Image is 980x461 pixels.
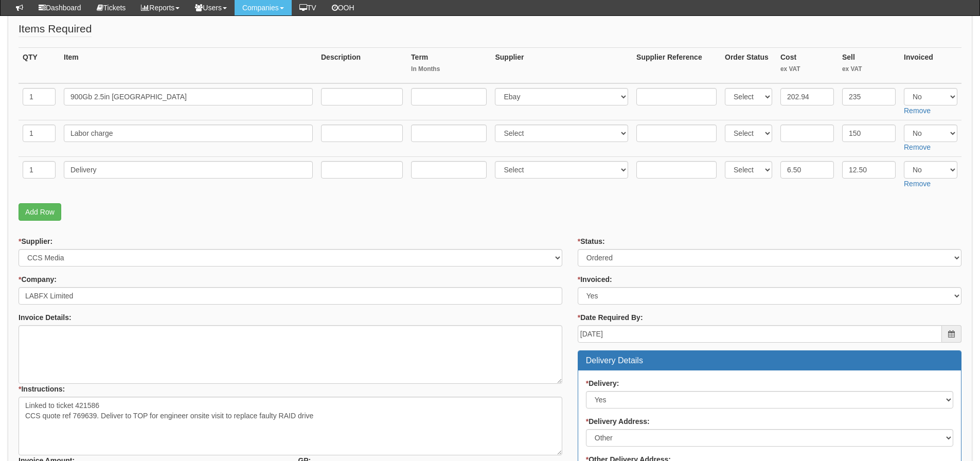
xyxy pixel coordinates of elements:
label: Instructions: [19,384,65,394]
small: In Months [411,65,487,74]
small: ex VAT [842,65,896,74]
a: Add Row [19,203,61,221]
label: Invoice Details: [19,312,72,323]
th: Sell [838,47,900,83]
th: Item [60,47,317,83]
label: Delivery: [586,378,619,388]
label: Supplier: [19,236,52,246]
label: Delivery Address: [586,416,650,427]
label: Date Required By: [578,312,643,323]
a: Remove [904,180,931,188]
legend: Items Required [19,21,92,37]
th: Description [317,47,407,83]
a: Remove [904,143,931,151]
small: ex VAT [780,65,834,74]
a: Remove [904,107,931,115]
th: Invoiced [900,47,961,83]
label: Company: [19,274,57,285]
th: Supplier [491,47,632,83]
label: Status: [578,236,605,246]
h3: Delivery Details [586,356,953,365]
th: Supplier Reference [632,47,721,83]
textarea: Linked to ticket 421586 CCS quote ref 769639. Deliver to TOP for engineer onsite visit to replace... [19,397,562,455]
label: Invoiced: [578,274,612,285]
th: Order Status [721,47,776,83]
th: Cost [776,47,838,83]
th: Term [407,47,491,83]
th: QTY [19,47,60,83]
